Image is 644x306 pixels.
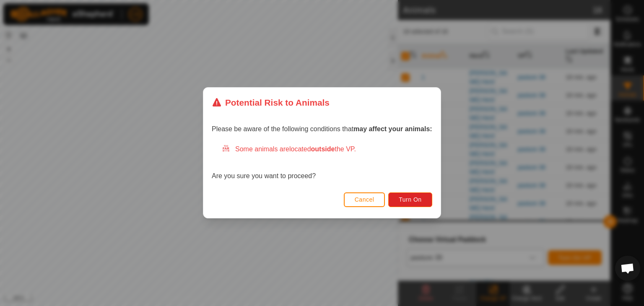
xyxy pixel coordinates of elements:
[289,146,356,153] span: located the VP.
[615,256,640,281] div: Open chat
[344,192,385,207] button: Cancel
[212,126,432,133] span: Please be aware of the following conditions that
[389,192,432,207] button: Turn On
[311,146,335,153] strong: outside
[212,145,432,182] div: Are you sure you want to proceed?
[355,197,374,203] span: Cancel
[222,145,432,155] div: Some animals are
[212,96,330,109] div: Potential Risk to Animals
[399,197,422,203] span: Turn On
[353,126,432,133] strong: may affect your animals:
